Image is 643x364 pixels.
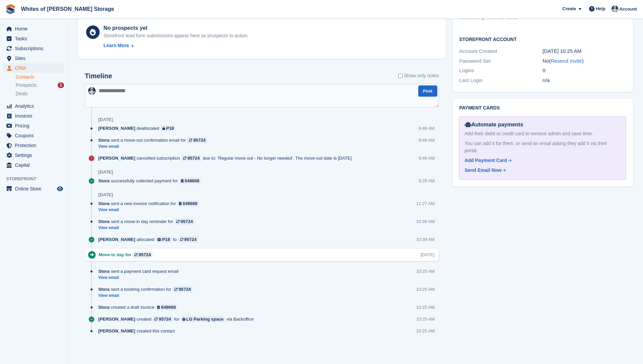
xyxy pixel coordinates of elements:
span: [PERSON_NAME] [98,316,135,322]
span: Deals [16,90,28,97]
img: Wendy [611,5,618,12]
a: menu [3,160,64,170]
div: [DATE] 10:25 AM [543,47,626,55]
div: Add their debit or credit card to remove admin and save time. [465,130,620,137]
span: Tasks [15,34,56,43]
a: Contacts [16,74,64,80]
a: View email [98,275,182,281]
div: 10:39 AM [416,236,435,243]
span: ( ) [549,58,584,64]
span: Home [15,24,56,34]
span: Account [619,6,637,13]
div: successfully collected payment for [98,178,204,184]
div: Send Email Now [465,167,502,174]
div: 9:48 AM [419,155,435,161]
div: 95724 [187,155,200,161]
div: 95724 [159,316,171,322]
div: 95724 [179,286,191,292]
button: Post [418,85,437,97]
span: Subscriptions [15,44,56,53]
div: 649668 [183,200,197,207]
div: cancelled subscription due to: 'Regular move out - No longer needed'. The move-out date is [DATE] [98,155,355,161]
a: 649668 [156,304,178,310]
div: 10:25 AM [416,304,435,310]
span: [PERSON_NAME] [98,125,135,132]
span: Sites [15,54,56,63]
span: [PERSON_NAME] [98,328,135,334]
div: [DATE] [98,169,113,175]
div: 9:29 AM [419,178,435,184]
div: LG Parking space [186,316,224,322]
a: View email [98,144,211,149]
h2: Payment cards [459,105,626,111]
div: [DATE] [98,117,113,122]
div: 0 [543,67,626,75]
div: 1 [58,82,64,88]
div: Last Login [459,77,543,84]
a: 95724 [133,251,153,258]
span: Prospects [16,82,37,88]
div: created a draft invoice [98,304,181,310]
span: Stora [98,304,109,310]
div: sent a move-out confirmation email for [98,137,211,143]
div: No prospects yet [103,24,248,32]
div: 95724 [193,137,205,143]
div: Logins [459,67,543,75]
a: Add Payment Card [465,157,618,164]
div: [DATE] [421,251,435,258]
div: 10:39 AM [416,218,435,225]
a: LG Parking space [181,316,225,322]
h2: Timeline [85,72,112,80]
input: Show only notes [398,72,403,79]
span: Stora [98,200,109,207]
a: menu [3,63,64,73]
span: Help [596,5,605,12]
a: menu [3,131,64,140]
span: Stora [98,218,109,225]
a: menu [3,184,64,194]
span: Invoices [15,111,56,121]
img: Wendy [88,87,96,95]
div: 95724 [139,251,151,258]
label: Show only notes [398,72,439,79]
div: allocated to [98,236,202,243]
a: menu [3,141,64,150]
div: Account Created [459,47,543,55]
span: Create [562,5,576,12]
a: 95724 [181,155,201,161]
div: n/a [543,77,626,84]
div: 95724 [181,218,193,225]
div: 649668 [161,304,176,310]
div: Password Set [459,57,543,65]
div: No [543,57,626,65]
a: 95724 [153,316,173,322]
div: 10:25 AM [416,268,435,275]
span: Coupons [15,131,56,140]
a: 649668 [179,178,201,184]
div: sent a booking confirmation for [98,286,196,292]
div: sent a payment card request email [98,268,182,275]
span: Capital [15,160,56,170]
div: 10:25 AM [416,316,435,322]
a: Whites of [PERSON_NAME] Storage [18,3,117,15]
div: Learn More [103,42,129,49]
div: [DATE] [98,192,113,198]
div: P18 [166,125,174,132]
div: deallocated [98,125,179,132]
a: 95724 [178,236,198,243]
div: 11:27 AM [416,200,435,207]
span: Stora [98,137,109,143]
div: 10:25 AM [416,286,435,292]
div: P18 [162,236,170,243]
div: created this contact [98,328,178,334]
div: Move-in day for [99,251,156,258]
a: Resend Invite [551,58,582,64]
span: [PERSON_NAME] [98,155,135,161]
span: Stora [98,178,109,184]
a: 95724 [173,286,193,292]
a: menu [3,54,64,63]
a: menu [3,44,64,53]
span: Stora [98,286,109,292]
div: You can add it for them, or send an email asking they add it via their portal. [465,140,620,154]
a: 95724 [175,218,195,225]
